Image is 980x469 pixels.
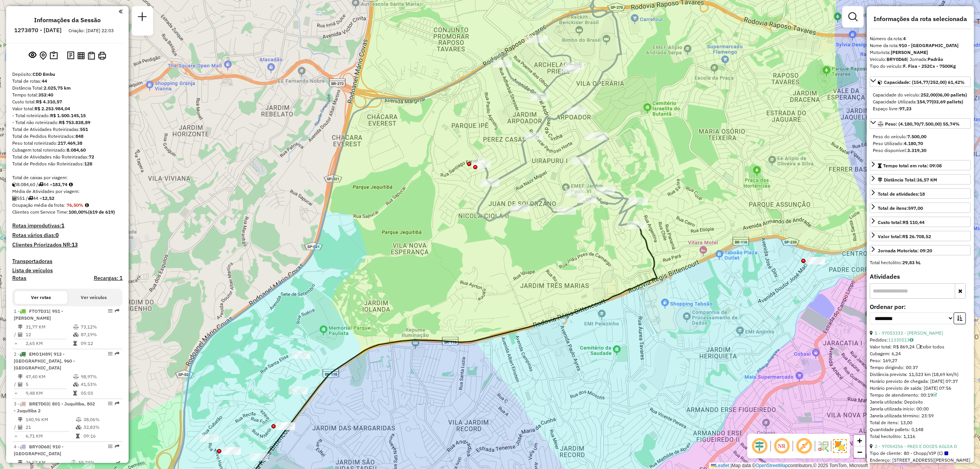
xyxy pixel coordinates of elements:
td: 32,83% [83,423,119,431]
strong: 183,74 [52,181,67,187]
span: | 913 - [GEOGRAPHIC_DATA], 960 - [GEOGRAPHIC_DATA] [14,351,75,371]
div: Número da rota: [870,35,971,42]
strong: 7.500,00 [907,134,926,139]
div: Veículo: [870,56,971,63]
strong: 76,50% [67,202,83,208]
div: Tipo do veículo: [870,63,971,70]
div: Total de caixas por viagem: [12,174,122,181]
span: 80 - Chopp/VIP (C) [904,450,948,457]
h4: Rotas vários dias: [12,232,122,239]
label: Ordenar por: [870,302,971,311]
i: % de utilização do peso [73,374,79,379]
td: 6,71 KM [25,432,75,440]
strong: 910 - [GEOGRAPHIC_DATA] [899,42,959,48]
span: FTO7D31 [29,308,49,314]
div: Atividade não roteirizada - JOSE APARECIDO MOREI [222,447,241,455]
div: Atividade não roteirizada - KING BOI CENTRAL DE [276,422,295,430]
strong: 13 [72,241,78,248]
a: Nova sessão e pesquisa [135,9,150,26]
td: 21 [25,423,75,431]
span: 1 - [14,308,63,321]
i: Distância Total [18,417,23,422]
div: Distância prevista: 11,523 km (18,69 km/h) [870,371,971,378]
div: Tempo total: [12,92,122,98]
a: Distância Total:36,57 KM [870,174,971,185]
strong: CDD Embu [33,71,55,77]
td: 09:12 [80,340,119,347]
i: Total de Atividades [12,196,17,201]
td: 38,06% [83,416,119,423]
strong: 128 [84,161,92,167]
i: Total de Atividades [18,382,23,387]
td: 140,96 KM [25,416,75,423]
td: 87,19% [80,331,119,338]
button: Painel de Sugestão [48,50,59,62]
em: Rota exportada [115,351,119,356]
div: Valor total: R$ 869,24 [870,343,971,350]
h4: Informações da rota selecionada [870,15,971,23]
button: Ver rotas [15,291,67,304]
div: 8.084,60 / 44 = [12,181,122,188]
div: Atividade não roteirizada - BELA PANIFICADORA KM [250,453,269,461]
td: 12 [25,331,73,338]
span: | [730,463,732,468]
div: Peso: (4.180,70/7.500,00) 55,74% [870,130,971,157]
div: Atividade não roteirizada - GATO DA VILA [806,257,825,265]
span: Ocupação média da frota: [12,202,65,208]
strong: 8.084,60 [67,147,86,153]
strong: 848 [75,133,83,139]
div: Distância Total: [878,176,937,183]
i: % de utilização da cubagem [76,425,82,430]
div: Atividade não roteirizada - RONILDO LIMA [565,189,585,196]
div: Total de itens: [878,205,923,212]
td: / [14,381,18,388]
td: 5 [25,381,73,388]
span: − [857,447,862,457]
div: Horário previsto de saída: [DATE] 07:56 [870,385,971,392]
td: 36,57 KM [25,459,70,466]
i: % de utilização do peso [71,460,77,465]
strong: (619 de 619) [88,209,115,215]
div: Cubagem total roteirizado: [12,147,122,154]
a: Total de itens:597,00 [870,203,971,213]
a: Peso: (4.180,70/7.500,00) 55,74% [870,118,971,129]
a: Jornada Motorista: 09:20 [870,245,971,255]
i: Cubagem total roteirizado [12,182,17,187]
i: % de utilização da cubagem [73,332,79,337]
span: Ocultar NR [773,437,791,455]
img: Fluxo de ruas [817,440,829,452]
i: Tempo total em rota [73,391,77,395]
a: 1 - 97053332 - [PERSON_NAME] [875,330,943,336]
div: Média de Atividades por viagem: [12,188,122,195]
div: Criação: [DATE] 22:03 [65,27,117,34]
td: 47,40 KM [25,373,73,381]
strong: 154,77 [917,99,932,105]
div: Capacidade Utilizada: [873,98,968,105]
i: Tempo total em rota [76,434,80,438]
button: Ordem crescente [954,312,966,324]
div: Atividade não roteirizada - MERCADO SOLIDADE, PA [291,351,310,359]
span: Ocultar deslocamento [750,437,769,455]
td: 41,53% [80,381,119,388]
div: Total de rotas: [12,78,122,85]
div: Total de Atividades Roteirizadas: [12,126,122,133]
i: Distância Total [18,374,23,379]
div: Custo total: [12,98,122,105]
div: Endereço: [STREET_ADDRESS][PERSON_NAME] [870,457,971,464]
div: Total hectolitro: 1,116 [870,433,971,440]
a: Valor total:R$ 26.708,52 [870,231,971,241]
span: Peso: (4.180,70/7.500,00) 55,74% [885,121,960,127]
a: Custo total:R$ 110,44 [870,217,971,227]
strong: 551 [80,126,88,132]
td: 31,77 KM [25,323,73,331]
div: Espaço livre: [873,105,968,112]
em: Opções [108,444,113,449]
div: Total de itens: 13,00 [870,419,971,426]
strong: F. Fixa - 252Cx - 7500Kg [903,63,956,69]
div: Janela utilizada término: 23:59 [870,412,971,419]
a: Capacidade: (154,77/252,00) 61,42% [870,77,971,87]
strong: 597,00 [908,205,923,211]
strong: R$ 110,44 [903,219,924,225]
td: = [14,389,18,397]
i: % de utilização da cubagem [73,382,79,387]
